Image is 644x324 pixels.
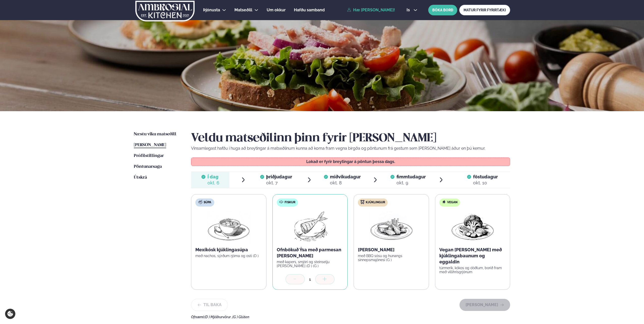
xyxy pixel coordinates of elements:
[134,153,164,159] a: Prófílstillingar
[134,165,162,169] span: Pöntunarsaga
[369,211,413,243] img: Chicken-wings-legs.png
[288,211,332,243] img: Fish.png
[277,260,344,268] p: með kapers, smjöri og steinselju [PERSON_NAME] (D ) (G )
[447,200,457,205] span: Vegan
[134,131,176,137] a: Næstu viku matseðill
[191,145,510,151] p: Vinsamlegast hafðu í huga að breytingar á matseðlinum kunna að koma fram vegna birgða og pöntunum...
[134,154,164,158] span: Prófílstillingar
[267,7,286,13] a: Um okkur
[134,164,162,170] a: Pöntunarsaga
[428,5,457,15] button: BÓKA BORÐ
[459,5,510,15] a: MATUR FYRIR FYRIRTÆKI
[442,200,446,204] img: Vegan.svg
[203,8,220,12] span: Þjónusta
[203,7,220,13] a: Þjónusta
[195,247,262,253] p: Mexíkósk kjúklingasúpa
[206,211,251,243] img: Soup.png
[396,174,426,179] span: fimmtudagur
[294,8,325,12] span: Hafðu samband
[266,174,292,179] span: þriðjudagur
[439,247,506,265] p: Vegan [PERSON_NAME] með kjúklingabaunum og eggaldin
[135,1,195,21] img: logo
[207,180,219,186] div: okt. 6
[234,8,252,12] span: Matseðill
[204,200,211,205] span: Súpa
[330,180,361,186] div: okt. 8
[196,160,505,164] p: Lokað er fyrir breytingar á pöntun þessa dags.
[191,131,510,145] h2: Veldu matseðilinn þinn fyrir [PERSON_NAME]
[305,276,315,282] div: 1
[266,180,292,186] div: okt. 7
[294,7,325,13] a: Hafðu samband
[207,174,219,180] span: Í dag
[204,315,232,319] span: (D ) Mjólkurvörur ,
[459,299,510,311] button: [PERSON_NAME]
[330,174,361,179] span: miðvikudagur
[366,200,385,205] span: Kjúklingur
[191,315,510,319] div: Ofnæmi:
[279,200,283,204] img: fish.svg
[439,266,506,274] p: túrmerik, kókos og döðlum, borið fram með villihrísgrjónum
[134,143,166,147] span: [PERSON_NAME]
[195,254,262,258] p: með nachos, sýrðum rjóma og osti (D )
[232,315,249,319] span: (G ) Glúten
[347,8,395,12] a: Hæ [PERSON_NAME]!
[277,247,344,259] p: Ofnbökuð Ýsa með parmesan [PERSON_NAME]
[134,142,166,148] a: [PERSON_NAME]
[407,8,411,12] span: is
[473,180,498,186] div: okt. 10
[358,247,425,253] p: [PERSON_NAME]
[285,200,295,205] span: Fiskur
[134,132,176,136] span: Næstu viku matseðill
[403,8,421,12] button: is
[198,200,202,204] img: soup.svg
[267,8,286,12] span: Um okkur
[358,254,425,262] p: með BBQ sósu og hunangs sinnepsmajónesi (G )
[5,309,15,319] a: Cookie settings
[134,175,147,181] a: Útskrá
[134,175,147,180] span: Útskrá
[473,174,498,179] span: föstudagur
[234,7,252,13] a: Matseðill
[396,180,426,186] div: okt. 9
[450,211,495,243] img: Vegan.png
[360,200,364,204] img: chicken.svg
[191,299,228,311] button: Til baka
